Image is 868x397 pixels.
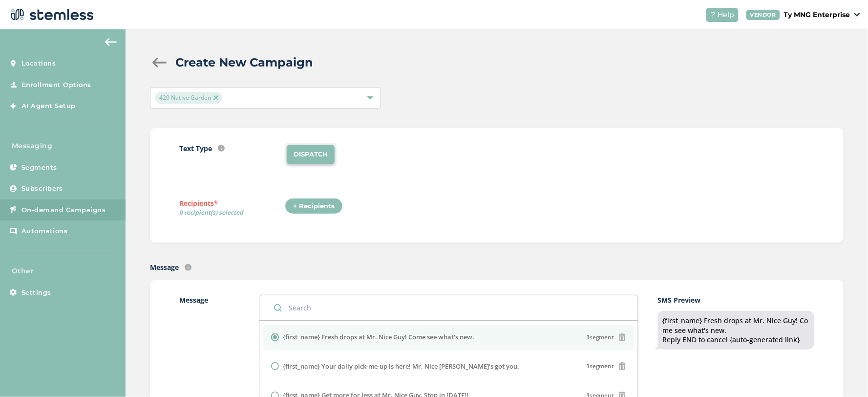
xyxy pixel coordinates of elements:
[746,10,780,20] div: VENDOR
[179,143,212,154] label: Text Type
[21,288,51,298] span: Settings
[213,95,218,100] img: icon-close-accent-8a337256.svg
[259,295,638,320] input: Search
[283,332,474,342] label: {first_name} Fresh drops at Mr. Nice Guy! Come see what's new.
[185,264,191,271] img: icon-info-236977d2.svg
[8,5,94,24] img: logo-dark-0685b13c.svg
[179,198,285,221] label: Recipients*
[658,295,814,305] label: SMS Preview
[285,198,343,215] div: + Recipients
[150,262,179,272] label: Message
[21,59,56,68] span: Locations
[586,362,590,370] strong: 1
[710,12,716,18] img: icon-help-white-03924b79.svg
[819,350,868,397] iframe: Chat Widget
[586,333,590,341] strong: 1
[21,163,57,173] span: Segments
[21,205,106,215] span: On-demand Campaigns
[663,316,809,345] div: {first_name} Fresh drops at Mr. Nice Guy! Come see what's new. Reply END to cancel {auto-generate...
[854,13,860,17] img: icon_down-arrow-small-66adaf34.svg
[718,10,735,20] span: Help
[21,80,91,90] span: Enrollment Options
[287,145,335,164] li: DISPATCH
[179,208,285,217] span: 0 recipient(s) selected
[218,145,225,152] img: icon-info-236977d2.svg
[586,362,614,371] span: segment
[155,92,222,104] span: 420 Native Garden
[21,226,68,236] span: Automations
[586,333,614,342] span: segment
[283,362,519,372] label: {first_name} Your daily pick-me-up is here! Mr. Nice [PERSON_NAME]'s got you.
[175,54,313,71] h2: Create New Campaign
[21,184,63,194] span: Subscribers
[21,101,76,111] span: AI Agent Setup
[105,38,117,46] img: icon-arrow-back-accent-c549486e.svg
[784,10,850,20] p: Ty MNG Enterprise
